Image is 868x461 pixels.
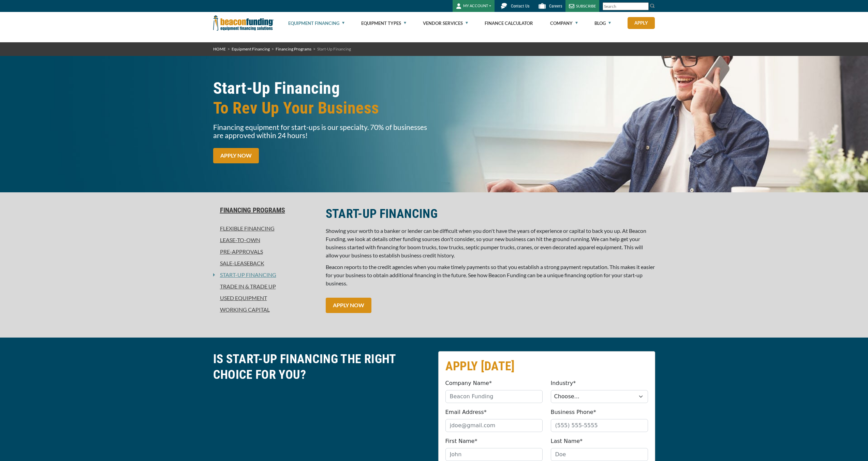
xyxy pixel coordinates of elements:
[288,12,344,34] a: Equipment Financing
[213,259,318,267] a: Sale-Leaseback
[551,408,596,416] label: Business Phone*
[213,224,318,233] a: Flexible Financing
[213,236,318,244] a: Lease-To-Own
[445,358,648,374] h2: APPLY [DATE]
[213,306,318,314] a: Working Capital
[594,12,611,34] a: Blog
[213,78,430,118] h1: Start-Up Financing
[213,294,318,302] a: Used Equipment
[326,227,646,258] span: Showing your worth to a banker or lender can be difficult when you don't have the years of experi...
[642,4,647,9] a: Clear search text
[213,123,430,139] p: Financing equipment for start-ups is our specialty. 70% of businesses are approved within 24 hours!
[213,248,318,256] a: Pre-approvals
[650,3,655,9] img: Search
[603,2,649,10] input: Search
[276,46,311,51] a: Financing Programs
[213,46,226,51] a: HOME
[550,12,578,34] a: Company
[215,271,276,279] a: Start-Up Financing
[213,148,259,163] a: APPLY NOW
[423,12,468,34] a: Vendor Services
[549,4,562,9] span: Careers
[326,264,655,286] span: Beacon reports to the credit agencies when you make timely payments so that you establish a stron...
[445,448,543,461] input: John
[232,46,270,51] a: Equipment Financing
[326,206,655,222] h2: START-UP FINANCING
[485,12,533,34] a: Finance Calculator
[213,351,430,383] h2: IS START-UP FINANCING THE RIGHT CHOICE FOR YOU?
[361,12,406,34] a: Equipment Types
[317,46,351,51] span: Start-Up Financing
[551,448,648,461] input: Doe
[551,437,583,445] label: Last Name*
[445,408,487,416] label: Email Address*
[511,4,529,9] span: Contact Us
[551,419,648,432] input: (555) 555-5555
[326,298,371,313] a: APPLY NOW
[445,437,477,445] label: First Name*
[213,206,318,214] a: Financing Programs
[628,17,655,29] a: Apply
[213,12,274,34] img: Beacon Funding Corporation logo
[551,379,576,387] label: Industry*
[213,282,318,291] a: Trade In & Trade Up
[445,379,492,387] label: Company Name*
[213,98,430,118] span: To Rev Up Your Business
[445,390,543,403] input: Beacon Funding
[445,419,543,432] input: jdoe@gmail.com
